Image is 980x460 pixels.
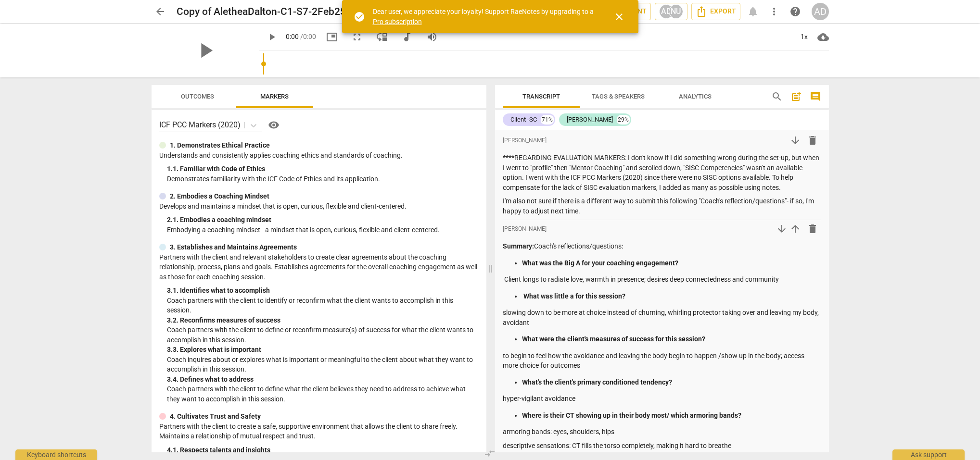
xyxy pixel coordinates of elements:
[167,355,479,374] p: Coach inquires about or explores what is important or meaningful to the client about what they wa...
[892,449,965,460] div: Ask support
[771,91,783,102] span: search
[376,31,388,43] span: move_down
[167,164,479,174] div: 1. 1. Familiar with Code of Ethics
[159,150,479,161] p: Understands and consistently applies coaching ethics and standards of coaching.
[323,28,341,46] button: Picture in picture
[503,241,821,251] p: Coach's reflections/questions:
[617,115,630,124] div: 29%
[167,315,479,325] div: 3. 2. Reconfirms measures of success
[159,422,479,441] p: Partners with the client to create a safe, supportive environment that allows the client to share...
[181,93,214,100] span: Outcomes
[776,223,788,235] span: arrow_downward
[167,296,479,315] p: Coach partners with the client to identify or reconfirm what the client wants to accomplish in th...
[170,411,261,422] p: 4. Cultivates Trust and Safety
[503,274,821,285] p: Client longs to radiate love, warmth in presence; desires deep connectedness and community
[522,411,741,419] strong: Where is their CT showing up in their body most/ which armoring bands?
[167,345,479,355] div: 3. 3. Explores what is important
[15,449,97,460] div: Keyboard shortcuts
[659,4,674,19] div: AD
[503,427,821,437] p: armoring bands: eyes, shoulders, hips
[787,220,804,237] button: Move up
[768,6,780,17] span: more_vert
[167,225,479,235] p: Embodying a coaching mindset - a mindset that is open, curious, flexible and client-centered.
[260,93,289,100] span: Markers
[669,4,683,19] div: NU
[789,135,801,146] span: arrow_downward
[522,378,672,386] strong: What's the client's primary conditioned tendency?
[541,115,554,124] div: 71%
[691,3,740,20] button: Export
[326,31,338,43] span: picture_in_picture
[522,335,705,343] strong: What were the client's measures of success for this session?
[167,384,479,404] p: Coach partners with the client to define what the client believes they need to address to achieve...
[262,117,281,133] a: Help
[263,28,280,46] button: Play
[789,89,804,104] button: Add summary
[401,31,413,43] span: audiotrack
[522,259,678,267] strong: What was the Big A for your coaching engagement?
[503,394,821,404] p: hyper-vigilant avoidance
[523,292,625,300] strong: What was little a for this session?
[696,6,736,17] span: Export
[503,137,547,145] span: [PERSON_NAME]
[503,196,821,216] p: I'm also not sure if there is a different way to submit this following "Coach's reflection/questi...
[177,6,373,18] h2: Copy of AletheaDalton-C1-S7-2Feb25-video
[398,28,416,46] button: Switch to audio player
[787,132,804,149] button: Move down
[503,441,821,451] p: descriptive sensations: CT fills the torso completely, making it hard to breathe
[167,286,479,296] div: 3. 1. Identifies what to accomplish
[348,28,366,46] button: Fullscreen
[807,135,818,146] span: delete
[193,38,218,63] span: play_arrow
[503,242,534,250] strong: Summary:
[567,115,613,124] div: [PERSON_NAME]
[170,242,297,252] p: 3. Establishes and Maintains Agreements
[769,89,785,104] button: Search
[154,6,166,17] span: arrow_back
[679,93,712,100] span: Analytics
[522,93,560,100] span: Transcript
[423,28,441,46] button: Volume
[789,223,801,235] span: arrow_upward
[286,33,299,40] span: 0:00
[613,11,625,23] span: close
[167,445,479,455] div: 4. 1. Respects talents and insights
[789,6,801,17] span: help
[170,140,270,150] p: 1. Demonstrates Ethical Practice
[167,174,479,184] p: Demonstrates familiarity with the ICF Code of Ethics and its application.
[167,215,479,225] div: 2. 1. Embodies a coaching mindset
[817,31,829,43] span: cloud_download
[503,351,821,371] p: to begin to feel how the avoidance and leaving the body begin to happen /show up in the body; acc...
[373,18,422,25] a: Pro subscription
[159,119,241,130] p: ICF PCC Markers (2020)
[592,93,645,100] span: Tags & Speakers
[795,29,814,45] div: 1x
[373,7,596,26] div: Dear user, we appreciate your loyalty! Support RaeNotes by upgrading to a
[787,3,804,20] a: Help
[170,191,269,201] p: 2. Embodies a Coaching Mindset
[655,3,687,20] button: ADNU
[807,223,818,235] span: delete
[354,11,365,23] span: check_circle
[426,31,438,43] span: volume_up
[351,31,363,43] span: fullscreen
[159,252,479,282] p: Partners with the client and relevant stakeholders to create clear agreements about the coaching ...
[300,33,316,40] span: / 0:00
[810,91,821,102] span: comment
[268,119,280,131] span: visibility
[159,201,479,211] p: Develops and maintains a mindset that is open, curious, flexible and client-centered.
[503,153,821,192] p: REGARDING EVALUATION MARKERS: I don't know if I did something wrong during the set-up, but when I...
[510,115,537,124] div: Client -SC
[773,220,790,237] button: Move down
[167,374,479,385] div: 3. 4. Defines what to address
[503,225,547,233] span: [PERSON_NAME]
[808,89,823,104] button: Show/Hide comments
[266,31,278,43] span: play_arrow
[503,308,821,327] p: slowing down to be more at choice instead of churning, whirling protector taking over and leaving...
[608,5,631,28] button: Close
[790,91,802,102] span: post_add
[373,28,391,46] button: View player as separate pane
[266,117,281,133] button: Help
[812,3,829,20] button: AD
